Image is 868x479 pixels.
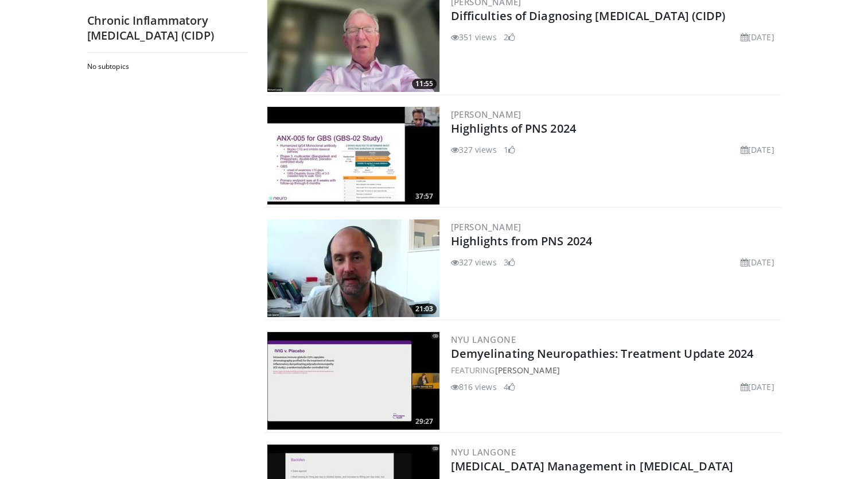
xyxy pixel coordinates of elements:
li: 327 views [451,256,497,268]
a: 37:57 [267,107,439,204]
a: [PERSON_NAME] [451,221,521,233]
li: 816 views [451,381,497,393]
div: FEATURING [451,364,779,376]
a: NYU Langone [451,446,516,458]
a: [PERSON_NAME] [495,365,559,376]
img: 44a0d021-bb25-4558-8a8e-fd6b6489b632.300x170_q85_crop-smart_upscale.jpg [267,219,439,317]
a: Difficulties of Diagnosing [MEDICAL_DATA] (CIDP) [451,8,726,24]
li: [DATE] [741,31,774,43]
img: 8c77b289-c946-4010-b89f-75b61b97abb2.300x170_q85_crop-smart_upscale.jpg [267,107,439,204]
a: Demyelinating Neuropathies: Treatment Update 2024 [451,346,754,361]
a: 21:03 [267,219,439,317]
a: NYU Langone [451,334,516,345]
li: 351 views [451,31,497,43]
span: 11:55 [412,79,437,89]
span: 29:27 [412,416,437,427]
img: c0b57d66-9df6-4915-be6c-97c8260a64c5.300x170_q85_crop-smart_upscale.jpg [267,332,439,430]
li: 3 [504,256,515,268]
li: [DATE] [741,381,774,393]
span: 21:03 [412,304,437,314]
a: 29:27 [267,332,439,430]
h2: No subtopics [87,62,245,71]
li: 327 views [451,144,497,156]
li: [DATE] [741,256,774,268]
li: 2 [504,31,515,43]
li: 1 [504,144,515,156]
li: 4 [504,381,515,393]
li: [DATE] [741,144,774,156]
h2: Chronic Inflammatory [MEDICAL_DATA] (CIDP) [87,13,248,43]
a: [PERSON_NAME] [451,109,521,120]
a: [MEDICAL_DATA] Management in [MEDICAL_DATA] [451,458,733,474]
a: Highlights from PNS 2024 [451,233,592,249]
span: 37:57 [412,191,437,202]
a: Highlights of PNS 2024 [451,121,576,136]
